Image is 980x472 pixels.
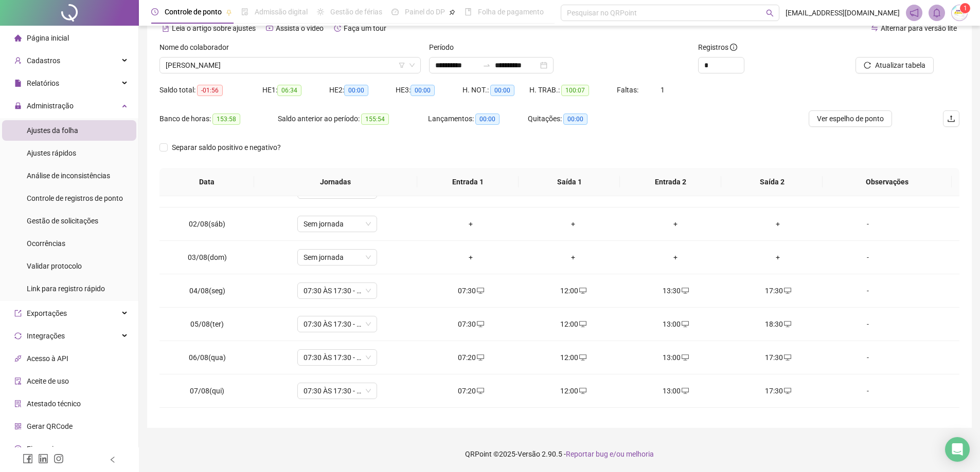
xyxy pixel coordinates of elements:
[14,445,22,452] span: dollar
[255,8,308,16] span: Admissão digital
[681,287,689,294] span: desktop
[278,113,428,125] div: Saldo anterior ao período:
[405,8,445,16] span: Painel do DP
[947,115,955,123] span: upload
[27,377,69,385] span: Aceite de uso
[428,218,514,230] div: +
[465,8,472,15] span: book
[188,253,227,261] span: 03/08(dom)
[681,354,689,361] span: desktop
[530,218,616,230] div: +
[159,84,262,96] div: Saldo total:
[838,385,898,397] div: -
[563,114,587,125] span: 00:00
[735,385,821,397] div: 17:30
[399,62,405,68] span: filter
[14,377,22,385] span: audit
[330,8,382,16] span: Gestão de férias
[27,422,73,430] span: Gerar QRCode
[633,352,719,363] div: 13:00
[189,220,225,228] span: 02/08(sáb)
[945,437,970,462] div: Open Intercom Messenger
[735,285,821,296] div: 17:30
[277,85,301,96] span: 06:34
[241,8,248,15] span: file-done
[212,114,240,125] span: 153:58
[27,239,65,248] span: Ocorrências
[417,168,519,196] th: Entrada 1
[344,85,368,96] span: 00:00
[428,385,514,397] div: 07:20
[838,285,898,296] div: -
[633,385,719,397] div: 13:00
[226,9,232,15] span: pushpin
[721,168,823,196] th: Saída 2
[483,61,491,69] span: to
[735,352,821,363] div: 17:30
[783,354,791,361] span: desktop
[633,252,719,263] div: +
[823,168,952,196] th: Observações
[519,168,620,196] th: Saída 1
[838,218,898,230] div: -
[476,387,484,394] span: desktop
[809,110,892,127] button: Ver espelho de ponto
[428,285,514,296] div: 07:30
[428,318,514,330] div: 07:30
[566,450,654,458] span: Reportar bug e/ou melhoria
[329,84,396,96] div: HE 2:
[166,58,415,73] span: KAREN ADRIANA DA SILVA PAZ
[165,8,222,16] span: Controle de ponto
[162,25,169,32] span: file-text
[783,287,791,294] span: desktop
[661,86,665,94] span: 1
[429,42,460,53] label: Período
[910,8,919,17] span: notification
[881,24,957,32] span: Alternar para versão lite
[396,84,462,96] div: HE 3:
[254,168,417,196] th: Jornadas
[159,42,236,53] label: Nome do colaborador
[334,25,341,32] span: history
[14,332,22,339] span: sync
[530,252,616,263] div: +
[27,309,67,317] span: Exportações
[409,62,415,68] span: down
[476,287,484,294] span: desktop
[786,7,900,18] span: [EMAIL_ADDRESS][DOMAIN_NAME]
[27,149,76,157] span: Ajustes rápidos
[817,113,884,124] span: Ver espelho de ponto
[189,353,226,362] span: 06/08(qua)
[428,113,528,125] div: Lançamentos:
[476,320,484,328] span: desktop
[483,61,491,69] span: swap-right
[27,445,60,453] span: Financeiro
[783,387,791,394] span: desktop
[23,454,33,464] span: facebook
[578,287,586,294] span: desktop
[681,320,689,328] span: desktop
[864,62,871,69] span: reload
[490,85,514,96] span: 00:00
[871,25,878,32] span: swap
[875,60,925,71] span: Atualizar tabela
[475,114,500,125] span: 00:00
[478,8,544,16] span: Folha de pagamento
[932,8,941,17] span: bell
[856,57,934,73] button: Atualizar tabela
[14,400,22,407] span: solution
[344,24,386,32] span: Faça um tour
[838,352,898,363] div: -
[304,383,371,399] span: 07:30 ÀS 17:30 - KAREN PAZ
[14,80,22,87] span: file
[617,86,640,94] span: Faltas:
[139,436,980,472] footer: QRPoint © 2025 - 2.90.5 -
[27,354,68,363] span: Acesso à API
[578,320,586,328] span: desktop
[620,168,721,196] th: Entrada 2
[27,79,59,87] span: Relatórios
[530,385,616,397] div: 12:00
[14,57,22,64] span: user-add
[578,387,586,394] span: desktop
[578,354,586,361] span: desktop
